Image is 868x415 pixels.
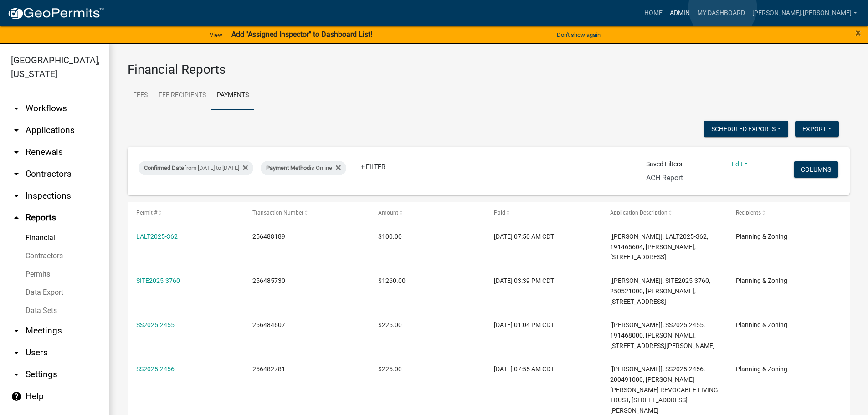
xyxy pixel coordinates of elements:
[855,26,861,39] span: ×
[610,233,708,261] span: [Wayne Leitheiser], LALT2025-362, 191465604, NANCY A OLSON, 23634 MILLVIEW LN
[855,27,861,38] button: Close
[727,202,843,224] datatable-header-cell: Recipients
[736,365,787,373] span: Planning & Zoning
[794,161,838,178] button: Columns
[231,30,372,39] strong: Add "Assigned Inspector" to Dashboard List!
[736,321,787,328] span: Planning & Zoning
[736,210,761,216] span: Recipients
[11,325,22,336] i: arrow_drop_down
[736,233,787,240] span: Planning & Zoning
[252,210,303,216] span: Transaction Number
[11,147,22,158] i: arrow_drop_down
[136,210,157,216] span: Permit #
[211,81,254,110] a: Payments
[378,365,402,373] span: $225.00
[266,164,310,171] span: Payment Method
[252,365,285,373] span: 256482781
[646,159,682,169] span: Saved Filters
[378,210,398,216] span: Amount
[252,233,285,240] span: 256488189
[354,159,393,175] a: + Filter
[139,161,253,175] div: from [DATE] to [DATE]
[252,321,285,328] span: 256484607
[11,212,22,223] i: arrow_drop_up
[553,27,604,42] button: Don't show again
[494,231,592,242] div: [DATE] 07:50 AM CDT
[11,391,22,402] i: help
[704,121,788,137] button: Scheduled Exports
[666,5,693,22] a: Admin
[494,364,592,374] div: [DATE] 07:55 AM CDT
[732,160,748,168] a: Edit
[11,169,22,179] i: arrow_drop_down
[136,277,180,284] a: SITE2025-3760
[494,320,592,330] div: [DATE] 01:04 PM CDT
[610,277,710,305] span: [Tyler Lindsay], SITE2025-3760, 250521000, ROBERT EPPARD, 31244 E ROUND LAKE RD
[144,164,184,171] span: Confirmed Date
[11,347,22,358] i: arrow_drop_down
[693,5,749,22] a: My Dashboard
[610,321,715,349] span: [Jeff Rusness], SS2025-2455, 191468000, ZACHARY OVERVOLD, 15611 W MUNSON LN
[369,202,485,224] datatable-header-cell: Amount
[261,161,346,175] div: is Online
[153,81,211,110] a: Fee Recipients
[11,369,22,380] i: arrow_drop_down
[11,103,22,114] i: arrow_drop_down
[252,277,285,284] span: 256485730
[485,202,601,224] datatable-header-cell: Paid
[378,277,406,284] span: $1260.00
[128,81,153,110] a: Fees
[795,121,839,137] button: Export
[378,233,402,240] span: $100.00
[641,5,666,22] a: Home
[244,202,370,224] datatable-header-cell: Transaction Number
[494,276,592,286] div: [DATE] 03:39 PM CDT
[736,277,787,284] span: Planning & Zoning
[128,62,850,77] h3: Financial Reports
[206,27,226,42] a: View
[610,210,668,216] span: Application Description
[128,202,244,224] datatable-header-cell: Permit #
[749,5,861,22] a: [PERSON_NAME].[PERSON_NAME]
[136,365,175,373] a: SS2025-2456
[378,321,402,328] span: $225.00
[494,210,505,216] span: Paid
[601,202,727,224] datatable-header-cell: Application Description
[136,233,178,240] a: LALT2025-362
[136,321,175,328] a: SS2025-2455
[11,125,22,136] i: arrow_drop_down
[11,190,22,201] i: arrow_drop_down
[610,365,718,414] span: [Jeff Rusness], SS2025-2456, 200491000, JULIA ANN MILLER REVOCABLE LIVING TRUST, 39003 DORA LEE RD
